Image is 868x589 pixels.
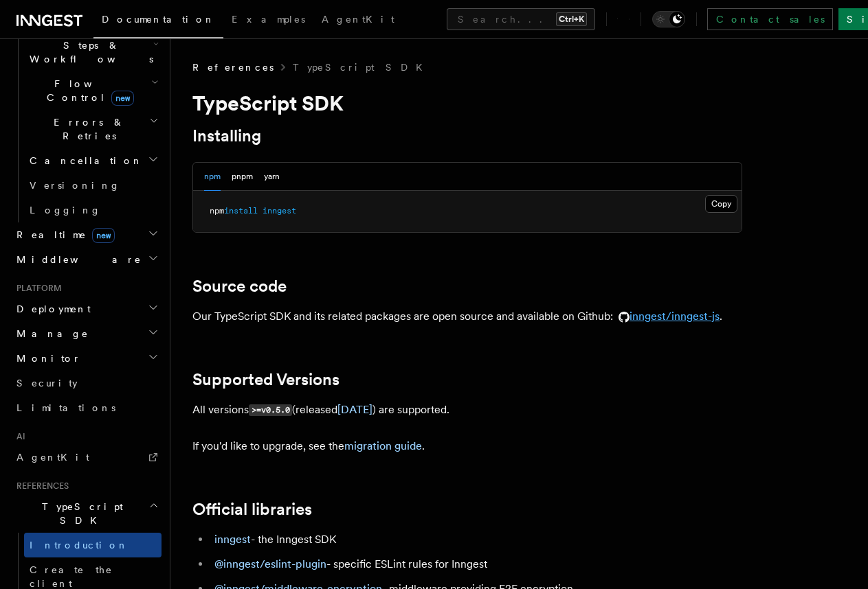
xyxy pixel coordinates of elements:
span: Steps & Workflows [24,38,153,66]
span: AgentKit [16,452,89,463]
span: Security [16,378,78,389]
span: Monitor [11,351,81,365]
button: Toggle dark mode [652,11,685,27]
a: Supported Versions [192,370,340,389]
span: References [192,60,274,74]
button: Flow Controlnew [24,71,162,110]
button: Monitor [11,346,162,371]
span: Create the client [30,564,113,589]
a: Logging [24,198,162,222]
li: - the Inngest SDK [210,530,742,549]
span: AI [11,431,25,442]
kbd: Ctrl+K [556,12,587,26]
span: Manage [11,327,89,340]
span: Cancellation [24,154,143,168]
a: Contact sales [707,8,833,30]
span: References [11,481,69,492]
span: Versioning [30,180,120,191]
button: Deployment [11,297,162,321]
a: Documentation [93,4,223,38]
button: Copy [705,195,737,213]
button: npm [204,163,221,191]
button: Manage [11,321,162,346]
div: Inngest Functions [11,8,162,222]
button: Middleware [11,247,162,272]
span: inngest [263,206,296,216]
span: TypeScript SDK [11,500,148,527]
code: >=v0.5.0 [249,404,292,416]
span: Middleware [11,253,142,266]
span: Deployment [11,302,91,316]
a: AgentKit [11,445,162,470]
li: - specific ESLint rules for Inngest [210,555,742,574]
span: Platform [11,283,62,294]
button: Errors & Retries [24,110,162,148]
button: pnpm [232,163,253,191]
span: install [224,206,258,216]
span: new [92,228,115,243]
button: yarn [264,163,280,191]
span: Errors & Retries [24,115,149,143]
a: migration guide [344,439,422,452]
span: npm [210,206,224,216]
span: Realtime [11,228,115,242]
a: Examples [223,4,313,37]
a: Limitations [11,395,162,420]
p: All versions (released ) are supported. [192,400,742,420]
a: [DATE] [337,403,372,416]
span: Logging [30,205,101,216]
p: Our TypeScript SDK and its related packages are open source and available on Github: . [192,307,742,326]
a: Official libraries [192,500,312,519]
a: inngest [214,533,251,546]
a: inngest/inngest-js [613,310,720,323]
button: Steps & Workflows [24,33,162,71]
span: Flow Control [24,77,151,104]
a: Versioning [24,173,162,198]
a: TypeScript SDK [293,60,431,74]
span: Limitations [16,402,115,413]
button: Cancellation [24,148,162,173]
h1: TypeScript SDK [192,91,742,115]
span: AgentKit [322,14,394,25]
span: Introduction [30,540,129,551]
span: new [111,91,134,106]
button: Search...Ctrl+K [447,8,595,30]
p: If you'd like to upgrade, see the . [192,437,742,456]
span: Examples [232,14,305,25]
span: Documentation [102,14,215,25]
a: Introduction [24,533,162,557]
a: Installing [192,126,261,146]
a: AgentKit [313,4,403,37]
a: Security [11,371,162,395]
a: @inngest/eslint-plugin [214,557,326,570]
button: Realtimenew [11,222,162,247]
a: Source code [192,277,287,296]
button: TypeScript SDK [11,494,162,533]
